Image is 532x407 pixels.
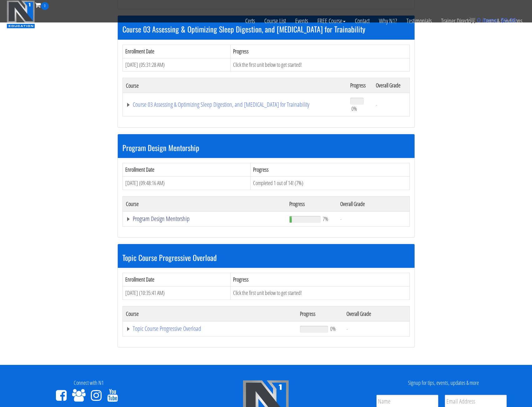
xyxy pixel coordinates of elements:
[469,17,475,23] img: icon11.png
[359,380,527,386] h4: Signup for tips, events, updates & more
[337,211,410,226] td: -
[337,196,410,211] th: Overall Grade
[350,10,374,32] a: Contact
[122,144,410,152] h3: Program Design Mentorship
[231,58,410,71] td: Click the first unit below to get started!
[330,325,336,332] span: 0%
[126,216,283,222] a: Program Design Mentorship
[501,17,504,24] span: $
[482,17,499,24] span: items:
[122,25,410,33] h3: Course 03 Assessing & Optimizing Sleep Digestion, and [MEDICAL_DATA] for Trainability
[501,17,516,24] bdi: 0.00
[286,196,337,211] th: Progress
[260,10,291,32] a: Course List
[122,273,231,287] th: Enrollment Date
[469,17,516,24] a: 0 items: $0.00
[373,78,410,93] th: Overall Grade
[122,45,231,58] th: Enrollment Date
[126,326,294,332] a: Topic Course Progressive Overload
[297,306,343,321] th: Progress
[122,163,250,177] th: Enrollment Date
[250,163,410,177] th: Progress
[436,10,479,32] a: Trainer Directory
[122,253,410,262] h3: Topic Course Progressive Overload
[291,10,313,32] a: Events
[7,0,35,28] img: n1-education
[41,2,49,10] span: 0
[373,93,410,116] td: -
[126,101,344,108] a: Course 03 Assessing & Optimizing Sleep Digestion, and [MEDICAL_DATA] for Trainability
[351,105,357,112] span: 0%
[35,1,49,9] a: 0
[347,78,373,93] th: Progress
[122,196,286,211] th: Course
[5,380,173,386] h4: Connect with N1
[250,176,410,190] td: Completed 1 out of 14! (7%)
[122,287,231,300] td: [DATE] (10:35:41 AM)
[122,58,231,71] td: [DATE] (05:31:28 AM)
[122,176,250,190] td: [DATE] (09:48:16 AM)
[313,10,350,32] a: FREE Course
[323,215,328,222] span: 7%
[402,10,436,32] a: Testimonials
[374,10,402,32] a: Why N1?
[231,273,410,287] th: Progress
[343,306,410,321] th: Overall Grade
[479,10,527,32] a: Terms & Conditions
[343,321,410,336] td: -
[477,17,480,24] span: 0
[231,287,410,300] td: Click the first unit below to get started!
[122,306,297,321] th: Course
[241,10,260,32] a: Certs
[231,45,410,58] th: Progress
[122,78,347,93] th: Course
